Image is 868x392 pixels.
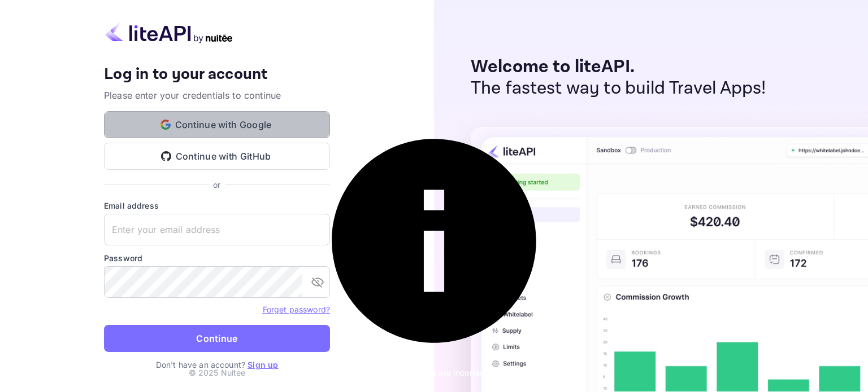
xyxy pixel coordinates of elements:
p: Don't have an account? [104,359,330,371]
a: Forget password? [263,305,330,314]
button: Continue [104,325,330,352]
p: Welcome to liteAPI. [471,56,766,78]
a: Forget password? [263,303,330,315]
label: Email address [104,200,330,212]
input: Enter your email address [104,214,330,245]
p: © 2025 Nuitee [189,367,246,378]
a: Sign up [248,360,278,369]
img: liteapi [104,21,234,43]
button: Continue with Google [104,111,330,138]
button: Continue with GitHub [104,143,330,170]
p: or [213,179,220,191]
p: Please enter your credentials to continue [104,89,330,102]
label: Password [104,252,330,264]
h4: Log in to your account [104,65,330,85]
p: The fastest way to build Travel Apps! [471,78,766,99]
button: toggle password visibility [306,271,329,293]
